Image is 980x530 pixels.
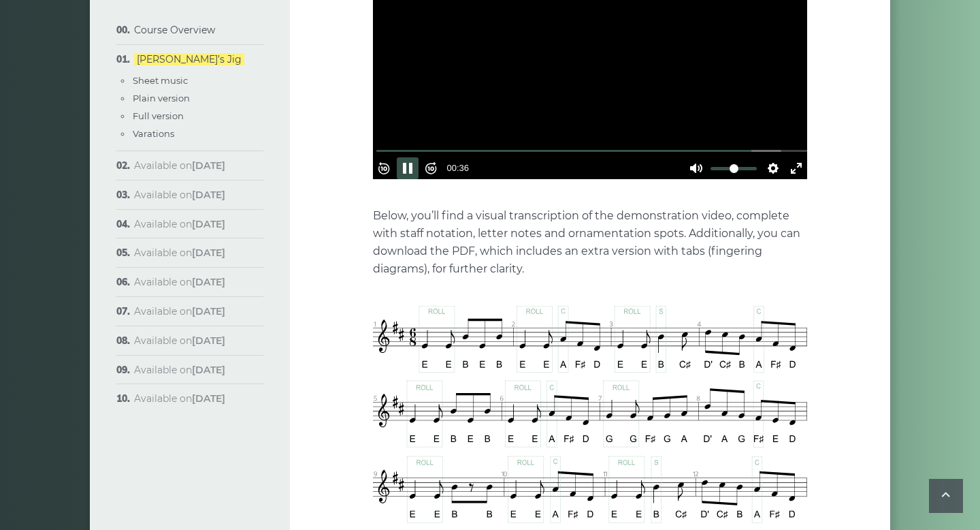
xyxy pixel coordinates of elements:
span: Available on [134,392,225,405]
a: [PERSON_NAME]’s Jig [134,53,244,65]
a: Course Overview [134,24,215,36]
strong: [DATE] [192,364,225,376]
span: Available on [134,334,225,347]
a: Varations [133,128,174,139]
span: Available on [134,276,225,288]
span: Available on [134,305,225,317]
strong: [DATE] [192,218,225,230]
span: Available on [134,247,225,259]
a: Plain version [133,93,190,104]
strong: [DATE] [192,159,225,172]
strong: [DATE] [192,276,225,288]
strong: [DATE] [192,305,225,317]
strong: [DATE] [192,189,225,201]
strong: [DATE] [192,247,225,259]
span: Available on [134,189,225,201]
a: Sheet music [133,75,188,86]
span: Available on [134,218,225,230]
strong: [DATE] [192,392,225,405]
span: Available on [134,159,225,172]
strong: [DATE] [192,334,225,347]
a: Full version [133,110,184,121]
span: Available on [134,364,225,376]
p: Below, you’ll find a visual transcription of the demonstration video, complete with staff notatio... [373,207,807,278]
